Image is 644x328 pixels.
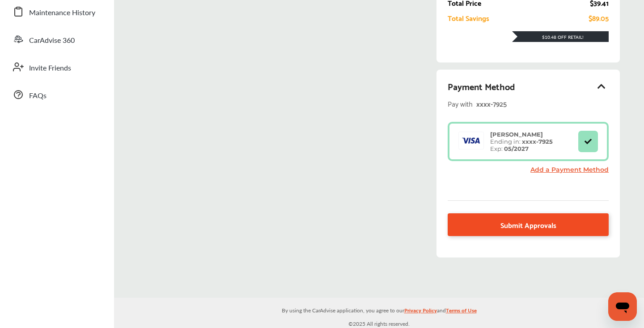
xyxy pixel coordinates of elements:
[448,14,489,22] div: Total Savings
[448,97,473,109] span: Pay with
[512,34,609,40] div: $10.48 Off Retail!
[476,97,588,109] div: xxxx- 7925
[530,166,609,174] a: Add a Payment Method
[404,305,437,319] a: Privacy Policy
[29,90,47,102] span: FAQs
[504,145,529,152] strong: 05/2027
[29,35,75,46] span: CarAdvise 360
[114,305,644,315] p: By using the CarAdvise application, you agree to our and
[490,131,543,138] strong: [PERSON_NAME]
[8,55,105,79] a: Invite Friends
[29,7,95,19] span: Maintenance History
[8,83,105,106] a: FAQs
[29,62,71,74] span: Invite Friends
[448,213,609,236] a: Submit Approvals
[486,131,557,152] div: Ending in: Exp:
[446,305,477,319] a: Terms of Use
[522,138,553,145] strong: xxxx- 7925
[608,292,637,321] iframe: Button to launch messaging window
[500,219,556,231] span: Submit Approvals
[589,14,609,22] div: $89.05
[8,28,105,51] a: CarAdvise 360
[448,79,609,94] div: Payment Method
